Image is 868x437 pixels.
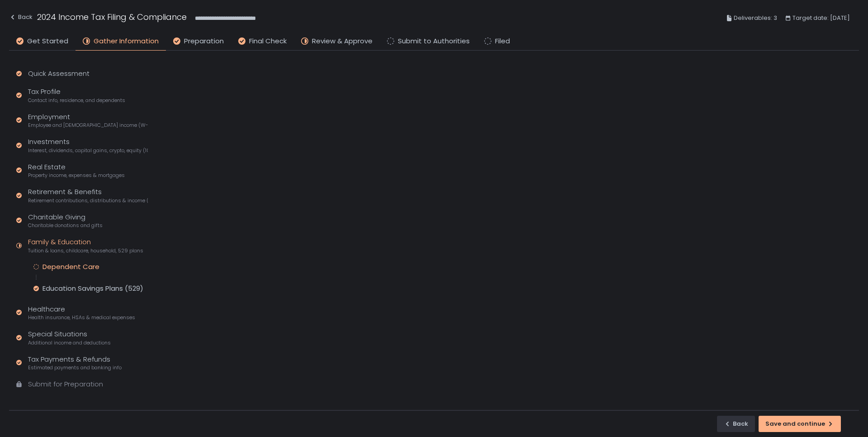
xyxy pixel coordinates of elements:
[28,137,148,154] div: Investments
[495,36,510,46] span: Filed
[28,304,135,321] div: Healthcare
[765,420,834,428] div: Save and continue
[94,36,159,46] span: Gather Information
[398,36,470,46] span: Submit to Authorities
[28,212,103,229] div: Charitable Giving
[28,329,111,346] div: Special Situations
[734,13,777,23] span: Deliverables: 3
[28,379,103,390] div: Submit for Preparation
[724,420,748,428] div: Back
[37,11,187,23] h1: 2024 Income Tax Filing & Compliance
[28,87,125,104] div: Tax Profile
[28,172,125,179] span: Property income, expenses & mortgages
[42,262,99,271] div: Dependent Care
[28,247,143,254] span: Tuition & loans, childcare, household, 529 plans
[28,339,111,346] span: Additional income and deductions
[28,354,122,372] div: Tax Payments & Refunds
[28,112,148,129] div: Employment
[28,162,125,179] div: Real Estate
[28,97,125,104] span: Contact info, residence, and dependents
[28,364,122,371] span: Estimated payments and banking info
[28,122,148,129] span: Employee and [DEMOGRAPHIC_DATA] income (W-2s)
[717,416,755,432] button: Back
[793,13,850,23] span: Target date: [DATE]
[312,36,373,46] span: Review & Approve
[27,36,68,46] span: Get Started
[28,187,148,204] div: Retirement & Benefits
[28,222,103,229] span: Charitable donations and gifts
[249,36,287,46] span: Final Check
[9,12,33,23] div: Back
[28,314,135,321] span: Health insurance, HSAs & medical expenses
[184,36,224,46] span: Preparation
[28,197,148,204] span: Retirement contributions, distributions & income (1099-R, 5498)
[759,416,841,432] button: Save and continue
[28,147,148,154] span: Interest, dividends, capital gains, crypto, equity (1099s, K-1s)
[9,11,33,26] button: Back
[28,69,90,79] div: Quick Assessment
[28,237,143,254] div: Family & Education
[42,284,143,293] div: Education Savings Plans (529)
